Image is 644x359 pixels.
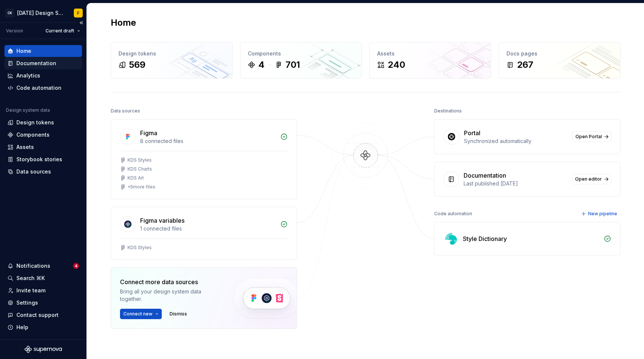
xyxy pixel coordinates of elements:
[170,311,187,317] span: Dismiss
[369,42,491,79] a: Assets240
[16,47,31,55] div: Home
[4,141,82,153] a: Assets
[119,50,225,57] div: Design tokens
[76,18,86,28] button: Collapse sidebar
[140,128,157,137] div: Figma
[140,225,276,232] div: 1 connected files
[4,272,82,284] button: Search ⌘K
[6,107,50,113] div: Design system data
[127,184,155,190] div: + 5 more files
[258,59,265,71] div: 4
[16,119,54,126] div: Design tokens
[4,129,82,141] a: Components
[464,128,480,137] div: Portal
[4,166,82,178] a: Data sources
[140,137,276,145] div: 8 connected files
[572,131,611,142] a: Open Portal
[434,209,472,219] div: Code automation
[377,50,483,57] div: Assets
[16,60,56,67] div: Documentation
[120,309,162,319] button: Connect new
[16,324,28,331] div: Help
[16,274,45,282] div: Search ⌘K
[4,297,82,309] a: Settings
[572,174,611,184] a: Open editor
[464,137,568,145] div: Synchronized automatically
[45,28,74,34] span: Current draft
[464,180,567,187] div: Last published [DATE]
[73,263,79,269] span: 4
[16,262,50,270] div: Notifications
[16,72,40,79] div: Analytics
[1,5,85,21] button: CK[DATE] Design SystemF
[4,45,82,57] a: Home
[4,82,82,94] a: Code automation
[140,216,184,225] div: Figma variables
[111,119,297,199] a: Figma8 connected filesKDS StylesKDS ChartsKDS Art+5more files
[16,156,62,163] div: Storybook stories
[127,157,152,163] div: KDS Styles
[127,245,152,251] div: KDS Styles
[6,28,23,34] div: Version
[4,117,82,128] a: Design tokens
[16,84,61,92] div: Code automation
[17,9,65,17] div: [DATE] Design System
[579,209,621,219] button: New pipeline
[285,59,300,71] div: 701
[120,288,221,303] div: Bring all your design system data together.
[16,131,50,139] div: Components
[517,59,533,71] div: 267
[575,176,602,182] span: Open editor
[127,166,152,172] div: KDS Charts
[4,260,82,272] button: Notifications4
[111,42,233,79] a: Design tokens569
[588,211,617,217] span: New pipeline
[77,10,79,16] div: F
[166,309,190,319] button: Dismiss
[127,175,144,181] div: KDS Art
[575,134,602,140] span: Open Portal
[499,42,621,79] a: Docs pages267
[434,106,462,116] div: Destinations
[111,207,297,260] a: Figma variables1 connected filesKDS Styles
[111,17,136,29] h2: Home
[4,57,82,69] a: Documentation
[4,70,82,82] a: Analytics
[120,277,221,286] div: Connect more data sources
[4,321,82,333] button: Help
[16,299,38,306] div: Settings
[123,311,152,317] span: Connect new
[42,26,83,36] button: Current draft
[25,346,62,353] svg: Supernova Logo
[111,106,140,116] div: Data sources
[4,153,82,165] a: Storybook stories
[129,59,145,71] div: 569
[16,168,51,175] div: Data sources
[240,42,362,79] a: Components4701
[464,171,506,180] div: Documentation
[463,234,507,243] div: Style Dictionary
[388,59,405,71] div: 240
[4,309,82,321] button: Contact support
[16,311,59,319] div: Contact support
[16,143,34,151] div: Assets
[4,285,82,296] a: Invite team
[16,287,45,294] div: Invite team
[248,50,354,57] div: Components
[506,50,613,57] div: Docs pages
[5,9,14,18] div: CK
